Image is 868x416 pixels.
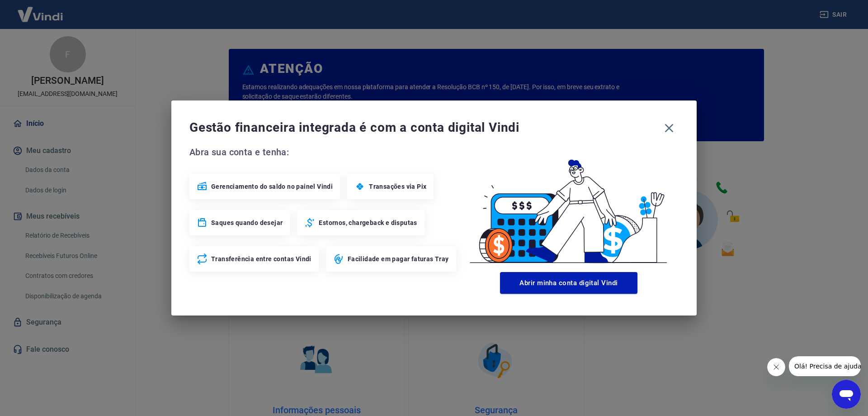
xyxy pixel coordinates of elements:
[211,182,333,191] span: Gerenciamento do saldo no painel Vindi
[189,145,459,159] span: Abra sua conta e tenha:
[211,254,311,263] span: Transferência entre contas Vindi
[5,6,76,14] span: Olá! Precisa de ajuda?
[348,254,449,263] span: Facilidade em pagar faturas Tray
[767,358,785,376] iframe: Fechar mensagem
[369,182,426,191] span: Transações via Pix
[789,356,861,376] iframe: Mensagem da empresa
[832,380,861,409] iframe: Botão para abrir a janela de mensagens
[500,272,637,294] button: Abrir minha conta digital Vindi
[211,218,283,227] span: Saques quando desejar
[459,145,679,268] img: Good Billing
[189,119,660,137] span: Gestão financeira integrada é com a conta digital Vindi
[319,218,417,227] span: Estornos, chargeback e disputas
